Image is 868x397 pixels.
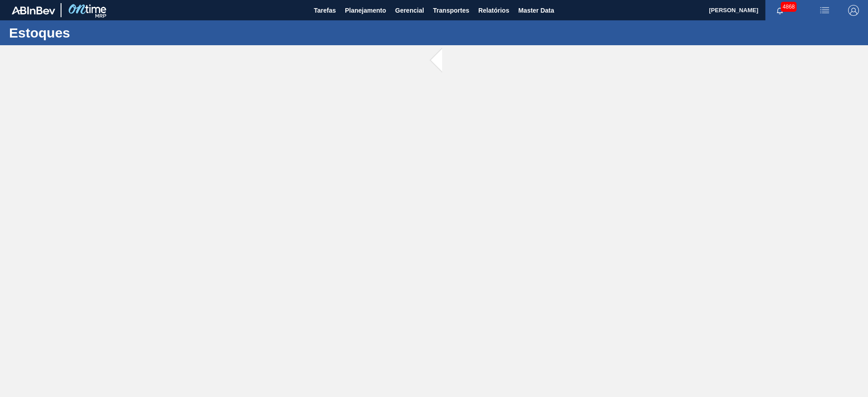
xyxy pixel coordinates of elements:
[314,5,336,16] span: Tarefas
[848,5,859,16] img: Logout
[12,6,55,14] img: TNhmsLtSVTkK8tSr43FrP2fwEKptu5GPRR3wAAAABJRU5ErkJggg==
[9,28,170,38] h1: Estoques
[781,2,797,12] span: 4868
[518,5,554,16] span: Master Data
[395,5,424,16] span: Gerencial
[345,5,386,16] span: Planejamento
[765,4,794,17] button: Notificações
[819,5,830,16] img: userActions
[478,5,509,16] span: Relatórios
[433,5,469,16] span: Transportes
